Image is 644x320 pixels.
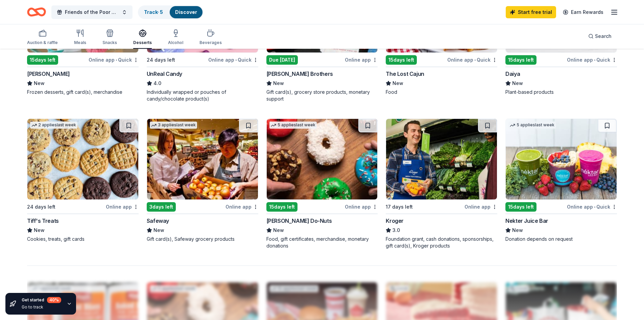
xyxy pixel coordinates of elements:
div: Online app Quick [567,56,617,64]
a: Discover [175,9,197,15]
div: 15 days left [505,202,536,212]
span: Search [595,32,612,40]
div: Gift card(s), grocery store products, monetary support [266,89,378,102]
div: UnReal Candy [147,70,182,78]
a: Image for Shipley Do-Nuts5 applieslast week15days leftOnline app[PERSON_NAME] Do-NutsNewFood, gif... [266,119,378,249]
div: Online app [106,202,139,211]
span: New [34,79,45,87]
img: Image for Safeway [147,119,258,199]
img: Image for Nekter Juice Bar [506,119,617,199]
div: Desserts [133,40,152,45]
div: Cookies, treats, gift cards [27,236,139,242]
span: • [116,57,117,63]
button: Alcohol [168,26,183,49]
div: Plant-based products [505,89,617,95]
div: Online app [464,202,497,211]
div: Go to track [22,304,61,310]
a: Image for Kroger17 days leftOnline appKroger3.0Foundation grant, cash donations, sponsorships, gi... [386,119,497,249]
a: Image for Nekter Juice Bar5 applieslast week15days leftOnline app•QuickNekter Juice BarNewDonatio... [505,119,617,242]
img: Image for Kroger [386,119,497,199]
div: Tiff's Treats [27,217,59,225]
div: 3 applies last week [150,122,197,129]
a: Start free trial [506,6,556,18]
button: Desserts [133,26,152,49]
a: Track· 5 [144,9,163,15]
div: Food, gift certificates, merchandise, monetary donations [266,236,378,249]
div: Safeway [147,217,169,225]
div: Nekter Juice Bar [505,217,548,225]
div: 2 applies last week [30,122,77,129]
div: Due [DATE] [266,55,298,65]
span: 4.0 [153,79,161,87]
div: [PERSON_NAME] [27,70,70,78]
a: Home [27,4,46,20]
div: 5 applies last week [508,122,556,129]
div: Frozen desserts, gift card(s), merchandise [27,89,139,95]
div: 15 days left [27,55,58,65]
div: Gift card(s), Safeway grocery products [147,236,258,242]
div: 5 applies last week [269,122,317,129]
span: • [594,57,595,63]
div: [PERSON_NAME] Do-Nuts [266,217,332,225]
div: Daiya [505,70,520,78]
span: New [153,226,164,234]
div: 17 days left [386,203,413,211]
div: 15 days left [266,202,297,212]
div: The Lost Cajun [386,70,424,78]
div: [PERSON_NAME] Brothers [266,70,333,78]
div: Online app Quick [447,56,497,64]
div: Auction & raffle [27,40,58,45]
div: Beverages [199,40,222,45]
span: Friends of the Poor Walk [65,8,119,16]
div: Online app Quick [89,56,139,64]
span: • [235,57,237,63]
span: • [474,57,476,63]
a: Image for Safeway3 applieslast week3days leftOnline appSafewayNewGift card(s), Safeway grocery pr... [147,119,258,242]
div: Online app Quick [567,202,617,211]
a: Earn Rewards [559,6,607,18]
div: 15 days left [505,55,536,65]
div: Foundation grant, cash donations, sponsorships, gift card(s), Kroger products [386,236,497,249]
div: 40 % [47,297,61,303]
div: Get started [22,297,61,303]
div: 24 days left [27,203,55,211]
div: Snacks [102,40,117,45]
div: Food [386,89,497,95]
img: Image for Tiff's Treats [27,119,138,199]
a: Image for Tiff's Treats2 applieslast week24 days leftOnline appTiff's TreatsNewCookies, treats, g... [27,119,139,242]
div: 15 days left [386,55,417,65]
span: 3.0 [392,226,400,234]
div: Online app Quick [208,56,258,64]
span: New [273,226,284,234]
span: • [594,204,595,210]
div: 24 days left [147,56,175,64]
div: Online app [345,56,378,64]
button: Beverages [199,26,222,49]
span: New [512,226,523,234]
span: New [273,79,284,87]
button: Friends of the Poor Walk [51,5,133,19]
div: 3 days left [147,202,176,212]
div: Online app [225,202,258,211]
button: Auction & raffle [27,26,58,49]
div: Meals [74,40,86,45]
div: Alcohol [168,40,183,45]
button: Snacks [102,26,117,49]
span: New [512,79,523,87]
span: New [34,226,45,234]
img: Image for Shipley Do-Nuts [267,119,378,199]
span: New [392,79,403,87]
div: Kroger [386,217,404,225]
button: Track· 5Discover [138,5,203,19]
div: Individually wrapped or pouches of candy/chocolate product(s) [147,89,258,102]
button: Meals [74,26,86,49]
div: Donation depends on request [505,236,617,242]
button: Search [583,29,617,43]
div: Online app [345,202,378,211]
